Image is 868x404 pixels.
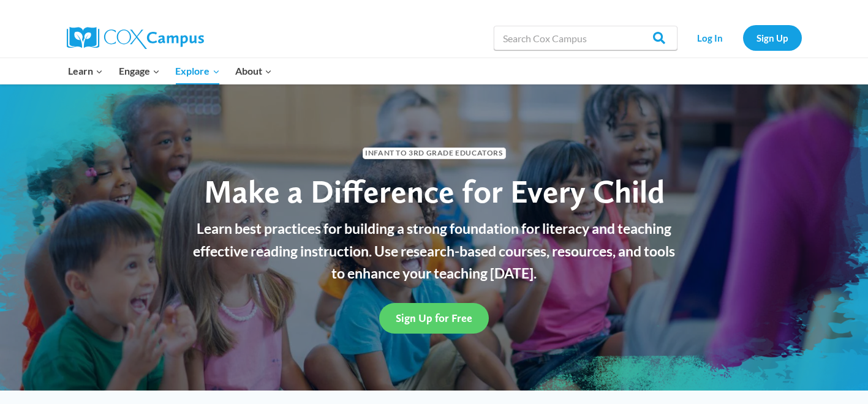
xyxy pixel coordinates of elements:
a: Sign Up for Free [379,303,489,333]
span: Engage [119,63,160,79]
span: About [235,63,272,79]
p: Learn best practices for building a strong foundation for literacy and teaching effective reading... [186,217,682,285]
img: Cox Campus [67,27,204,49]
nav: Secondary Navigation [684,25,802,50]
a: Log In [684,25,737,50]
a: Sign Up [743,25,802,50]
span: Explore [175,63,219,79]
nav: Primary Navigation [61,58,280,84]
span: Sign Up for Free [396,312,472,324]
span: Infant to 3rd Grade Educators [363,148,506,159]
input: Search Cox Campus [494,26,677,50]
span: Learn [68,63,103,79]
span: Make a Difference for Every Child [204,172,665,211]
